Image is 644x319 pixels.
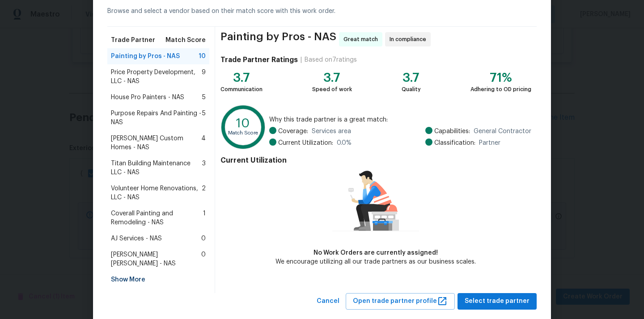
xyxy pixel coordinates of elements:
span: 5 [202,109,206,127]
span: Painting by Pros - NAS [111,52,180,61]
span: AJ Services - NAS [111,234,162,243]
div: Communication [220,85,263,94]
div: Speed of work [312,85,352,94]
text: Match Score [228,130,258,135]
span: Great match [343,35,381,44]
span: Price Property Development, LLC - NAS [111,68,202,86]
text: 10 [236,117,250,130]
button: Open trade partner profile [346,293,455,310]
span: Capabilities: [434,127,470,136]
div: | [298,55,305,64]
span: Purpose Repairs And Painting - NAS [111,109,202,127]
span: [PERSON_NAME] Custom Homes - NAS [111,134,201,152]
div: 3.7 [402,73,421,82]
div: Show More [107,272,209,288]
span: Classification: [434,139,475,147]
div: No Work Orders are currently assigned! [275,248,476,257]
span: Trade Partner [111,36,155,45]
span: 3 [202,159,206,177]
div: 3.7 [312,73,352,82]
span: House Pro Painters - NAS [111,93,184,102]
div: Based on 7 ratings [305,55,357,64]
div: Quality [402,85,421,94]
span: Partner [479,139,500,147]
span: Open trade partner profile [353,296,448,307]
span: 0 [201,250,206,268]
span: 2 [202,184,206,202]
span: Current Utilization: [278,139,333,147]
div: 3.7 [220,73,263,82]
span: 5 [202,93,206,102]
h4: Current Utilization [220,156,531,165]
span: 0 [201,234,206,243]
span: 0.0 % [337,139,352,147]
span: Match Score [165,36,206,45]
span: Services area [312,127,351,136]
h4: Trade Partner Ratings [220,55,298,64]
span: Coverage: [278,127,308,136]
span: Coverall Painting and Remodeling - NAS [111,209,203,227]
div: We encourage utilizing all our trade partners as our business scales. [275,257,476,266]
button: Cancel [313,293,343,310]
span: 1 [203,209,206,227]
span: 10 [199,52,206,61]
span: In compliance [390,35,430,44]
span: Why this trade partner is a great match: [269,115,531,124]
div: 71% [470,73,531,82]
span: Titan Building Maintenance LLC - NAS [111,159,202,177]
div: Adhering to OD pricing [470,85,531,94]
span: [PERSON_NAME] [PERSON_NAME] - NAS [111,250,201,268]
button: Select trade partner [458,293,537,310]
span: Cancel [317,296,339,307]
span: General Contractor [474,127,531,136]
span: Select trade partner [465,296,530,307]
span: Painting by Pros - NAS [220,32,336,46]
span: 9 [202,68,206,86]
span: Volunteer Home Renovations, LLC - NAS [111,184,202,202]
span: 4 [201,134,206,152]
